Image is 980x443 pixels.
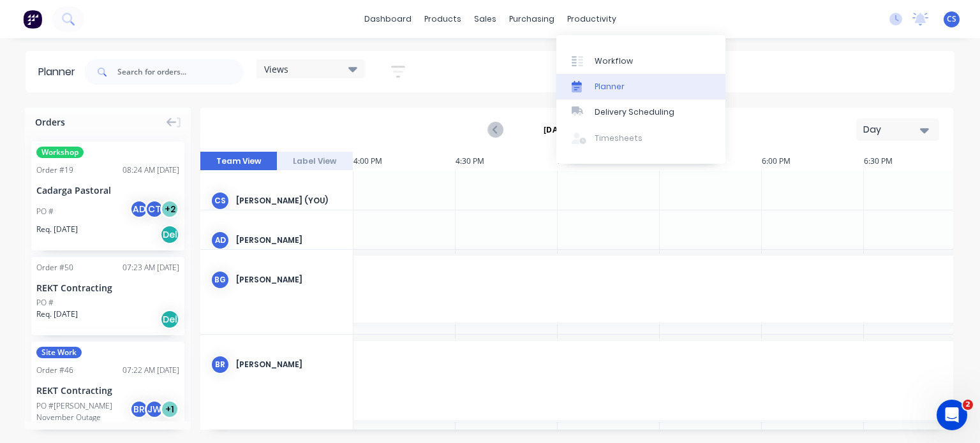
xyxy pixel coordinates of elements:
[145,400,164,419] div: JW
[160,400,179,419] div: + 1
[489,122,503,138] button: Previous page
[556,99,725,125] a: Delivery Scheduling
[358,10,418,29] a: dashboard
[236,195,343,207] div: [PERSON_NAME] (You)
[160,200,179,219] div: + 2
[38,64,82,80] div: Planner
[556,48,725,73] a: Workflow
[36,224,78,235] span: Req. [DATE]
[36,281,179,294] div: REKT Contracting
[36,297,54,309] div: PO #
[762,152,864,171] div: 6:00 PM
[595,81,625,92] div: Planner
[211,355,230,374] div: BR
[36,384,179,397] div: REKT Contracting
[864,152,966,171] div: 6:30 PM
[947,13,956,25] span: CS
[211,270,230,289] div: BG
[236,359,343,370] div: [PERSON_NAME]
[963,400,973,410] span: 2
[117,59,244,85] input: Search for orders...
[468,10,503,29] div: sales
[544,124,569,136] strong: [DATE]
[236,274,343,286] div: [PERSON_NAME]
[36,400,133,423] div: PO #[PERSON_NAME] November Outage
[863,123,922,136] div: Day
[36,347,82,358] span: Site Work
[36,184,179,197] div: Cadarga Pastoral
[122,365,179,376] div: 07:22 AM [DATE]
[418,10,468,29] div: products
[145,200,164,219] div: CT
[36,365,73,376] div: Order # 46
[456,152,558,171] div: 4:30 PM
[122,262,179,273] div: 07:23 AM [DATE]
[36,147,84,158] span: Workshop
[36,164,73,176] div: Order # 19
[236,235,343,246] div: [PERSON_NAME]
[503,10,561,29] div: purchasing
[561,10,623,29] div: productivity
[556,74,725,99] a: Planner
[595,106,674,118] div: Delivery Scheduling
[35,115,65,129] span: Orders
[264,62,288,76] span: Views
[122,164,179,176] div: 08:24 AM [DATE]
[160,310,179,329] div: Del
[277,152,353,171] button: Label View
[211,191,230,210] div: CS
[595,55,633,67] div: Workflow
[856,119,939,141] button: Day
[36,309,78,320] span: Req. [DATE]
[130,400,149,419] div: BR
[211,231,230,250] div: AD
[200,152,277,171] button: Team View
[36,206,54,217] div: PO #
[353,152,456,171] div: 4:00 PM
[23,10,42,29] img: Factory
[937,400,967,430] iframe: Intercom live chat
[130,200,149,219] div: AD
[36,262,73,273] div: Order # 50
[160,225,179,244] div: Del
